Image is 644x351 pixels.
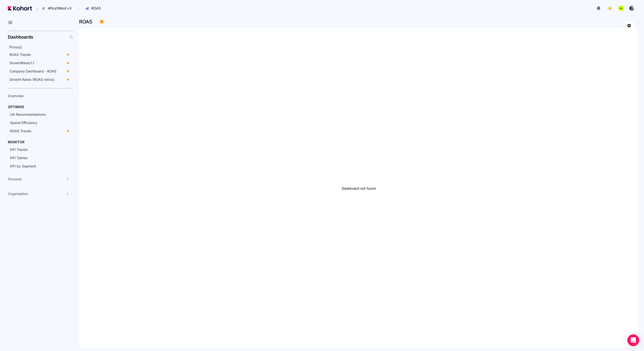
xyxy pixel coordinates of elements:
a: ROAS Trends [8,127,72,135]
span: Personal [8,177,21,182]
span: KPI Trends [10,147,28,152]
a: UA Recommendations [8,111,65,118]
a: Growth Rates (ROAS ratios) [8,76,72,83]
a: Spend Efficiency [8,119,65,126]
h4: OPTIMISE [8,104,24,109]
button: 4Pics1Word v3 [39,4,77,12]
span: KPI by Segment [10,164,36,168]
span: 4Pics1Word v3 [48,6,72,11]
a: ROAS Trends [8,51,72,58]
h2: Pinned [9,44,73,50]
span: GrowthRates1.1 [10,61,34,65]
span: Dashboard not found [342,186,376,191]
a: Company Dashboard - ROAS [8,68,72,75]
span: › [78,6,81,10]
button: ROAS [83,4,106,12]
span: Organisation [8,191,28,196]
h4: MONITOR [8,140,24,145]
span: ROAS Trends [10,129,31,133]
a: Overview [6,92,65,100]
span: KPI Tables [10,156,28,160]
div: Open Intercom Messenger [627,334,639,346]
span: ROAS Trends [10,52,31,57]
span: Overview [8,94,24,98]
a: KPI Tables [8,154,65,162]
span: Company Dashboard - ROAS [10,69,56,73]
h2: Dashboards [8,35,33,39]
a: KPI Trends [8,146,65,153]
a: KPI by Segment [8,163,65,170]
img: Kohort logo [8,6,32,10]
a: GrowthRates1.1 [8,59,72,67]
h3: ROAS [79,19,95,24]
span: / [33,6,38,11]
span: Growth Rates (ROAS ratios) [10,77,54,82]
span: ROAS [91,6,101,11]
img: logo_Lotum_Logo_20240521114851236074.png [619,6,623,11]
span: Spend Efficiency [10,121,37,125]
span: UA Recommendations [10,112,46,116]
